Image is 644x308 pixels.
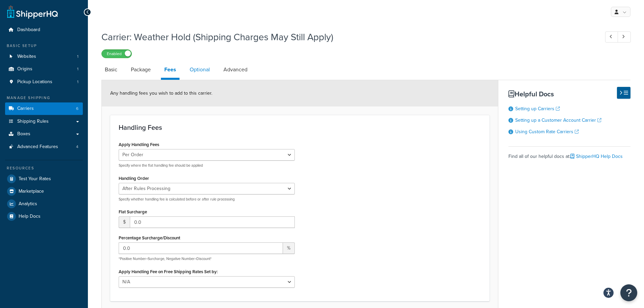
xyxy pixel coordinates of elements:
label: Apply Handling Fees [119,142,159,147]
a: Previous Record [605,31,618,43]
label: Enabled [102,50,132,58]
a: Test Your Rates [5,173,83,185]
li: Advanced Features [5,141,83,153]
a: Next Record [618,31,631,43]
div: Resources [5,165,83,171]
label: Flat Surcharge [119,209,147,214]
label: Percentage Surcharge/Discount [119,235,180,240]
h3: Handling Fees [119,124,481,131]
a: Advanced Features4 [5,141,83,153]
a: Basic [101,62,121,78]
a: ShipperHQ Help Docs [570,153,623,160]
span: Shipping Rules [17,119,49,124]
p: *Positive Number=Surcharge, Negative Number=Discount* [119,256,295,261]
span: Advanced Features [17,144,58,150]
button: Open Resource Center [620,284,637,301]
label: Apply Handling Fee on Free Shipping Rates Set by: [119,269,218,274]
h3: Helpful Docs [508,90,630,98]
a: Help Docs [5,210,83,222]
a: Origins1 [5,63,83,75]
a: Analytics [5,198,83,210]
span: Help Docs [19,214,41,219]
p: Specify where the flat handling fee should be applied [119,163,295,168]
span: Marketplace [19,189,44,194]
a: Websites1 [5,50,83,63]
div: Basic Setup [5,43,83,49]
span: Dashboard [17,27,40,33]
li: Carriers [5,102,83,115]
a: Boxes [5,128,83,140]
a: Shipping Rules [5,115,83,128]
span: 6 [76,106,78,112]
a: Package [127,62,154,78]
span: Any handling fees you wish to add to this carrier. [110,90,212,97]
div: Find all of our helpful docs at: [508,146,630,161]
span: Pickup Locations [17,79,52,85]
a: Pickup Locations1 [5,76,83,88]
a: Optional [186,62,213,78]
span: $ [119,216,130,228]
li: Origins [5,63,83,75]
span: Test Your Rates [19,176,51,182]
li: Pickup Locations [5,76,83,88]
p: Specify whether handling fee is calculated before or after rule processing [119,197,295,202]
span: Boxes [17,131,30,137]
span: 1 [77,66,78,72]
span: 4 [76,144,78,150]
span: % [283,242,295,254]
div: Manage Shipping [5,95,83,101]
span: Websites [17,54,36,60]
a: Fees [161,62,180,80]
span: Analytics [19,201,37,207]
span: 1 [77,54,78,60]
li: Websites [5,50,83,63]
a: Setting up Carriers [515,105,560,112]
a: Setting up a Customer Account Carrier [515,117,601,124]
a: Marketplace [5,185,83,197]
button: Hide Help Docs [617,87,630,99]
a: Carriers6 [5,102,83,115]
a: Advanced [220,62,251,78]
span: 1 [77,79,78,85]
a: Dashboard [5,24,83,36]
h1: Carrier: Weather Hold (Shipping Charges May Still Apply) [101,30,593,44]
span: Carriers [17,106,34,112]
label: Handling Order [119,176,149,181]
a: Using Custom Rate Carriers [515,128,579,135]
span: Origins [17,66,32,72]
